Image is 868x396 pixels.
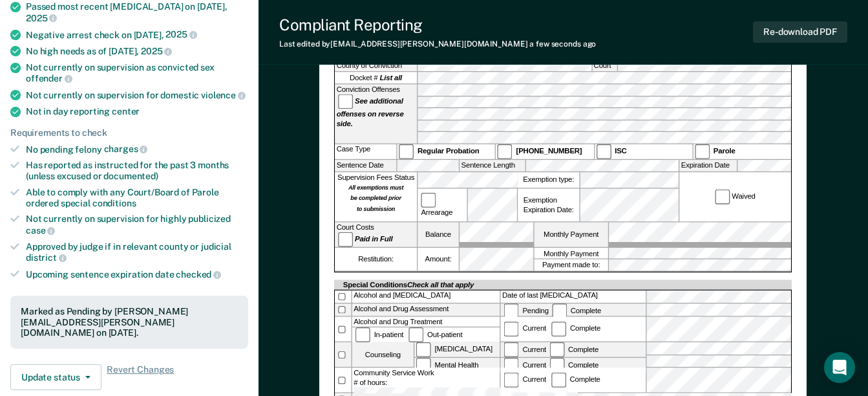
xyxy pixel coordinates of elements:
[352,368,500,393] div: Community Service Work # of hours:
[418,222,459,247] label: Balance
[26,29,248,41] div: Negative arrest check on [DATE],
[529,39,596,49] span: a few seconds ago
[21,306,238,338] div: Marked as Pending by [PERSON_NAME][EMAIL_ADDRESS][PERSON_NAME][DOMAIN_NAME] on [DATE].
[502,346,548,354] label: Current
[415,342,500,357] label: [MEDICAL_DATA]
[714,148,736,156] strong: Parole
[418,148,480,156] strong: Regular Probation
[419,193,465,217] label: Arrearage
[26,73,72,83] span: offender
[348,184,403,212] strong: All exemptions must be completed prior to submission
[26,214,248,236] div: Not currently on supervision for highly publicized
[418,248,459,271] label: Amount:
[504,373,519,388] input: Current
[335,60,417,71] label: County of Conviction
[335,222,417,247] div: Court Costs
[549,358,564,373] input: Complete
[549,342,564,357] input: Complete
[502,325,548,333] label: Current
[26,241,248,263] div: Approved by judge if in relevant county or judicial
[165,29,196,39] span: 2025
[26,225,55,236] span: case
[680,160,737,171] label: Expiration Date
[26,106,248,117] div: Not in day reporting
[279,16,596,34] div: Compliant Reporting
[26,269,248,280] div: Upcoming sentence expiration date
[597,144,611,159] input: ISC
[335,172,417,221] div: Supervision Fees Status
[26,187,248,209] div: Able to comply with any Court/Board of Parole ordered special
[504,358,519,373] input: Current
[416,342,431,357] input: [MEDICAL_DATA]
[380,74,403,82] strong: List all
[501,291,646,303] label: Date of last [MEDICAL_DATA]
[26,13,57,23] span: 2025
[535,248,608,259] label: Monthly Payment
[350,73,402,83] span: Docket #
[337,97,404,128] strong: See additional offenses on reverse side.
[26,62,248,84] div: Not currently on supervision as convicted sex
[548,361,600,369] label: Complete
[342,280,476,290] div: Special Conditions
[548,346,600,354] label: Complete
[352,291,500,303] div: Alcohol and [MEDICAL_DATA]
[104,144,148,154] span: charges
[26,144,248,155] div: No pending felony
[335,85,417,144] div: Conviction Offenses
[352,317,500,327] div: Alcohol and Drug Treatment
[407,331,464,339] label: Out-patient
[551,307,603,315] label: Complete
[535,259,608,270] label: Payment made to:
[416,358,431,373] input: Mental Health
[824,352,855,383] div: Open Intercom Messenger
[355,327,370,342] input: In-patient
[354,331,407,339] label: In-patient
[695,144,710,159] input: Parole
[409,327,424,342] input: Out-patient
[355,235,393,243] strong: Paid in Full
[498,144,513,159] input: [PHONE_NUMBER]
[502,361,548,369] label: Current
[335,144,396,159] div: Case Type
[714,190,757,204] label: Waived
[552,304,567,319] input: Complete
[502,307,550,315] label: Pending
[338,94,353,109] input: See additional offenses on reverse side.
[201,90,246,100] span: violence
[335,160,396,171] label: Sentence Date
[516,148,582,156] strong: [PHONE_NUMBER]
[279,39,596,49] div: Last edited by [EMAIL_ADDRESS][PERSON_NAME][DOMAIN_NAME]
[615,148,627,156] strong: ISC
[550,325,602,333] label: Complete
[415,358,500,373] label: Mental Health
[549,375,602,384] div: Complete
[107,364,174,390] span: Revert Changes
[338,232,353,247] input: Paid in Full
[518,172,579,188] label: Exemption type:
[112,106,140,116] span: center
[352,342,414,367] div: Counseling
[460,160,525,171] label: Sentence Length
[10,364,101,390] button: Update status
[407,281,474,289] span: Check all that apply
[753,21,847,43] button: Re-download PDF
[592,60,617,71] label: Court
[551,373,566,388] input: Complete
[504,304,519,319] input: Pending
[535,222,608,247] label: Monthly Payment
[26,45,248,57] div: No high needs as of [DATE],
[26,160,248,182] div: Has reported as instructed for the past 3 months (unless excused or
[715,190,730,204] input: Waived
[10,127,248,138] div: Requirements to check
[502,375,548,384] label: Current
[141,46,172,56] span: 2025
[504,322,519,336] input: Current
[335,248,417,271] div: Restitution:
[352,304,500,316] div: Alcohol and Drug Assessment
[26,89,248,101] div: Not currently on supervision for domestic
[551,322,566,336] input: Complete
[92,198,136,208] span: conditions
[399,144,414,159] input: Regular Probation
[421,193,436,208] input: Arrearage
[26,252,67,263] span: district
